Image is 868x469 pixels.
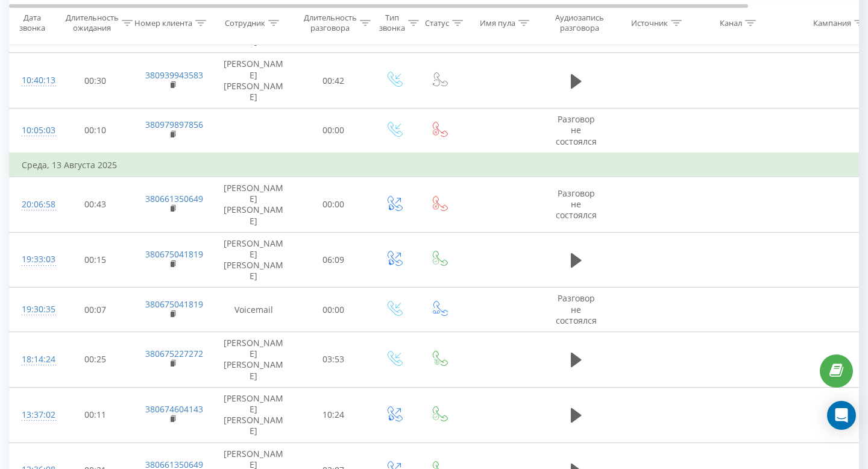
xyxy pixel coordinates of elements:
[58,109,133,153] td: 00:10
[212,177,296,232] td: [PERSON_NAME] [PERSON_NAME]
[212,232,296,288] td: [PERSON_NAME] [PERSON_NAME]
[304,13,357,33] div: Длительность разговора
[66,13,119,33] div: Длительность ожидания
[10,13,54,33] div: Дата звонка
[22,298,46,321] div: 19:30:35
[212,53,296,109] td: [PERSON_NAME] [PERSON_NAME]
[145,348,203,359] a: 380675227272
[22,348,46,371] div: 18:14:24
[827,401,856,430] div: Open Intercom Messenger
[720,17,742,28] div: Канал
[556,187,597,221] span: Разговор не состоялся
[134,17,192,28] div: Номер клиента
[296,232,371,288] td: 06:09
[58,232,133,288] td: 00:15
[58,332,133,388] td: 00:25
[145,248,203,260] a: 380675041819
[22,248,46,271] div: 19:33:03
[631,17,668,28] div: Источник
[296,288,371,332] td: 00:00
[212,332,296,388] td: [PERSON_NAME] [PERSON_NAME]
[22,403,46,427] div: 13:37:02
[556,113,597,146] span: Разговор не состоялся
[379,13,405,33] div: Тип звонка
[58,53,133,109] td: 00:30
[145,69,203,81] a: 380939943583
[556,292,597,326] span: Разговор не состоялся
[225,17,265,28] div: Сотрудник
[813,17,851,28] div: Кампания
[480,17,515,28] div: Имя пула
[58,288,133,332] td: 00:07
[296,177,371,232] td: 00:00
[22,69,46,92] div: 10:40:13
[22,119,46,142] div: 10:05:03
[212,387,296,442] td: [PERSON_NAME] [PERSON_NAME]
[58,387,133,442] td: 00:11
[145,403,203,415] a: 380674604143
[22,193,46,216] div: 20:06:58
[212,288,296,332] td: Voicemail
[296,332,371,388] td: 03:53
[145,119,203,130] a: 380979897856
[296,387,371,442] td: 10:24
[58,177,133,232] td: 00:43
[296,53,371,109] td: 00:42
[145,193,203,204] a: 380661350649
[425,17,449,28] div: Статус
[550,13,609,33] div: Аудиозапись разговора
[296,109,371,153] td: 00:00
[145,298,203,310] a: 380675041819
